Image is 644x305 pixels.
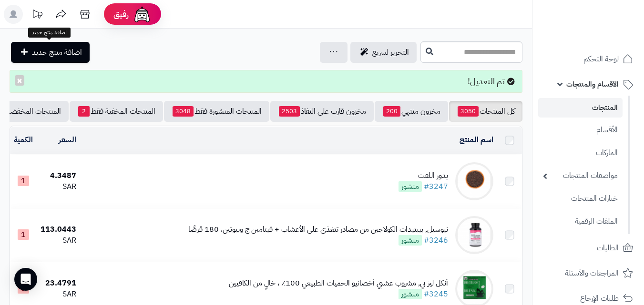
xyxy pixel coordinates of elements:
img: ai-face.png [133,5,152,24]
div: SAR [41,235,76,246]
div: يذور اللفت [399,170,448,181]
img: يذور اللفت [455,162,493,200]
span: 1 [18,229,29,240]
div: Open Intercom Messenger [14,268,37,291]
span: اضافة منتج جديد [32,47,82,58]
a: كل المنتجات3050 [449,101,522,122]
a: مخزون قارب على النفاذ2503 [270,101,374,122]
a: الكمية [14,134,33,146]
a: #3246 [424,235,448,246]
img: نيوسيل‏, بيبتيدات الكولاجين من مصادر تتغذى على الأعشاب + فيتامين ج وبيوتين، 180 قرصًا [455,216,493,254]
div: 23.4791 [41,278,76,289]
span: منشور [399,289,422,299]
span: 2 [78,106,90,117]
a: المنتجات المنشورة فقط3048 [164,101,269,122]
a: المنتجات المخفية فقط2 [70,101,163,122]
span: 3050 [458,106,479,117]
div: نيوسيل‏, بيبتيدات الكولاجين من مصادر تتغذى على الأعشاب + فيتامين ج وبيوتين، 180 قرصًا [188,224,448,235]
a: التحرير لسريع [350,42,417,63]
span: 200 [383,106,400,117]
div: 4.3487 [41,170,76,181]
a: اضافة منتج جديد [11,42,90,63]
span: رفيق [113,9,129,20]
span: منشور [399,181,422,192]
div: أنكل ليز تي‏, مشروب عشبي أخصائيو الحميات الطبيعي 100٪ ، خالٍ من الكافيين [229,278,448,289]
div: SAR [41,181,76,192]
span: 1 [18,176,29,186]
span: الطلبات [597,241,619,255]
a: السعر [59,134,76,146]
span: 3 [18,283,29,294]
span: 2503 [279,106,300,117]
a: خيارات المنتجات [538,188,623,209]
a: المراجعات والأسئلة [538,262,638,285]
a: مخزون منتهي200 [375,101,448,122]
div: 113.0443 [41,224,76,235]
a: #3247 [424,181,448,192]
a: الأقسام [538,120,623,140]
a: الطلبات [538,236,638,259]
span: 3048 [173,106,194,117]
a: #3245 [424,288,448,300]
div: SAR [41,289,76,300]
button: × [15,75,24,86]
a: الملفات الرقمية [538,211,623,232]
span: التحرير لسريع [372,47,409,58]
span: منشور [399,235,422,246]
a: اسم المنتج [460,134,493,146]
div: تم التعديل! [10,70,522,93]
a: لوحة التحكم [538,48,638,70]
span: لوحة التحكم [583,52,619,66]
a: مواصفات المنتجات [538,166,623,186]
span: طلبات الإرجاع [580,292,619,305]
a: الماركات [538,143,623,163]
a: تحديثات المنصة [25,5,49,26]
a: المنتجات [538,98,623,118]
div: اضافة منتج جديد [28,28,71,38]
span: المراجعات والأسئلة [565,266,619,280]
span: الأقسام والمنتجات [566,78,619,91]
